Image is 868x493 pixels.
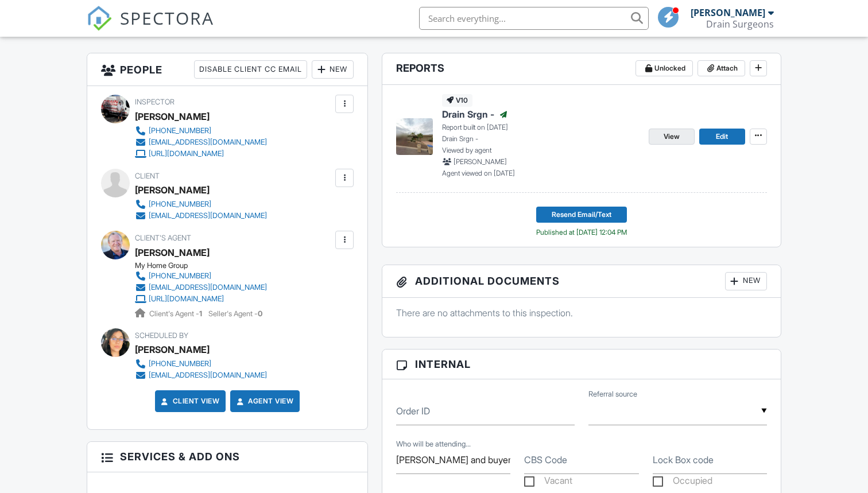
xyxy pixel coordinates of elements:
div: [EMAIL_ADDRESS][DOMAIN_NAME] [149,283,267,292]
span: Client's Agent - [149,309,204,318]
div: [PERSON_NAME] [135,181,210,199]
div: My Home Group [135,261,276,270]
a: Agent View [234,395,293,407]
div: [EMAIL_ADDRESS][DOMAIN_NAME] [149,211,267,220]
input: Search everything... [419,7,649,30]
div: [PHONE_NUMBER] [149,126,211,135]
label: Vacant [524,475,572,490]
input: CBS Code [524,446,638,474]
span: Scheduled By [135,331,188,340]
div: [PHONE_NUMBER] [149,200,211,209]
h3: People [87,53,367,86]
input: Lock Box code [653,446,767,474]
a: [PHONE_NUMBER] [135,270,267,282]
div: Drain Surgeons [706,18,774,30]
div: [PERSON_NAME] [135,341,210,358]
p: There are no attachments to this inspection. [396,306,767,319]
label: Referral source [588,389,637,399]
img: The Best Home Inspection Software - Spectora [87,6,112,31]
input: Who will be attending, and when? [396,446,510,474]
div: [PHONE_NUMBER] [149,271,211,281]
div: New [725,272,767,290]
label: Occupied [653,475,712,490]
div: Disable Client CC Email [194,60,307,79]
h3: Internal [382,350,781,379]
a: SPECTORA [87,15,214,40]
div: [URL][DOMAIN_NAME] [149,294,224,304]
a: [EMAIL_ADDRESS][DOMAIN_NAME] [135,282,267,293]
a: [URL][DOMAIN_NAME] [135,148,267,160]
strong: 0 [258,309,262,318]
label: Lock Box code [653,453,714,466]
a: [EMAIL_ADDRESS][DOMAIN_NAME] [135,370,267,381]
span: Seller's Agent - [208,309,262,318]
h3: Additional Documents [382,265,781,298]
span: Client [135,172,160,180]
label: CBS Code [524,453,567,466]
span: Inspector [135,98,175,106]
div: [PHONE_NUMBER] [149,359,211,368]
a: [PHONE_NUMBER] [135,199,267,210]
a: [URL][DOMAIN_NAME] [135,293,267,305]
div: [PERSON_NAME] [135,108,210,125]
a: [PHONE_NUMBER] [135,125,267,137]
div: [PERSON_NAME] [691,7,765,18]
a: [EMAIL_ADDRESS][DOMAIN_NAME] [135,137,267,148]
label: Who will be attending, and when? [396,439,471,449]
div: [URL][DOMAIN_NAME] [149,149,224,158]
strong: 1 [199,309,202,318]
h3: Services & Add ons [87,442,367,472]
div: New [312,60,354,79]
span: Client's Agent [135,234,191,242]
div: [EMAIL_ADDRESS][DOMAIN_NAME] [149,138,267,147]
span: SPECTORA [120,6,214,30]
a: [PHONE_NUMBER] [135,358,267,370]
a: Client View [159,395,220,407]
div: [EMAIL_ADDRESS][DOMAIN_NAME] [149,371,267,380]
a: [EMAIL_ADDRESS][DOMAIN_NAME] [135,210,267,222]
label: Order ID [396,405,430,417]
a: [PERSON_NAME] [135,244,210,261]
